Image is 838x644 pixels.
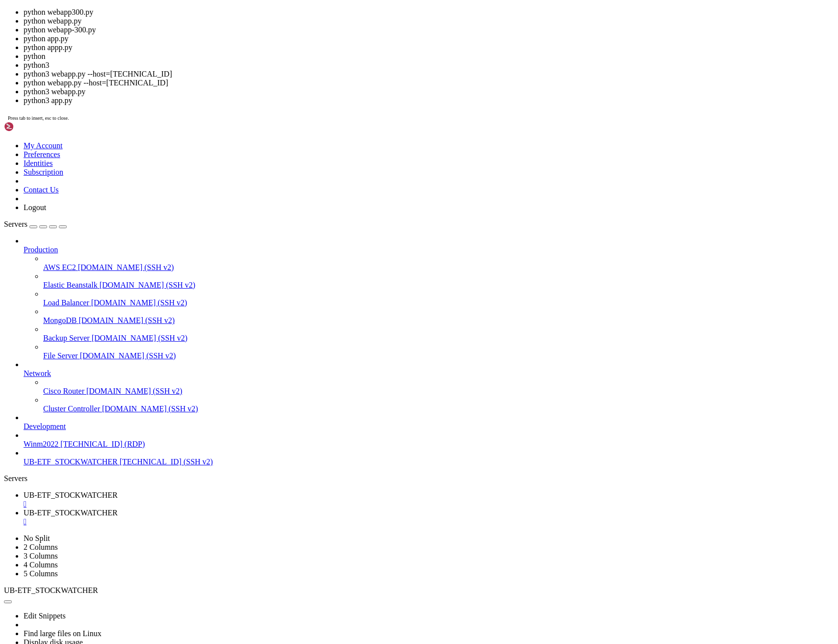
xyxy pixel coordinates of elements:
span: [DOMAIN_NAME] (SSH v2) [91,298,187,307]
x-row: NaNs for [DOMAIN_NAME] on required indicators; skipping. [4,249,710,257]
li: Winm2022 [TECHNICAL_ID] (RDP) [24,431,834,449]
x-row: Email sent. [4,322,710,330]
div: Servers [4,474,834,483]
span: Load Balancer [43,298,89,307]
x-row: NaNs for [DOMAIN_NAME] on required indicators; skipping. [4,339,710,347]
x-row: NaNs for [DOMAIN_NAME] on required indicators; skipping. [4,355,710,363]
a: Production [24,245,834,254]
x-row: (venv) : $ python [4,28,710,37]
span: UB-ETF_STOCKWATCHER [24,509,118,517]
x-row: * Detected change in '/home/ubuntu/asx-app/webapp300.py', reloading [4,535,710,543]
li: python3 webapp.py [24,87,834,96]
x-row: Email sent. [4,518,710,526]
li: python appp.py [24,43,834,52]
x-row: NaNs for [DOMAIN_NAME] on required indicators; skipping. [4,363,710,372]
x-row: NaNs for [DOMAIN_NAME] on required indicators; skipping. [4,510,710,518]
x-row: NaNs for [DOMAIN_NAME] on required indicators; skipping. [4,453,710,461]
x-row: NaNs for [DOMAIN_NAME] on required indicators; skipping. [4,371,710,379]
li: UB-ETF_STOCKWATCHER [TECHNICAL_ID] (SSH v2) [24,449,834,466]
a: Winm2022 [TECHNICAL_ID] (RDP) [24,440,834,449]
span: Network [24,369,51,377]
span: [TECHNICAL_ID] (SSH v2) [120,457,213,466]
a: Cisco Router [DOMAIN_NAME] (SSH v2) [43,387,834,396]
li: Development [24,413,834,431]
a: Backup Server [DOMAIN_NAME] (SSH v2) [43,334,834,343]
li: python webapp300.py [24,8,834,17]
span: MongoDB [43,316,77,324]
x-row: * Running on [URL][TECHNICAL_ID] [4,61,710,69]
x-row: [TECHNICAL_ID] - - [[DATE] 16:31:12] "GET / HTTP/1.1" 200 - [4,429,710,437]
a: UB-ETF_STOCKWATCHER [TECHNICAL_ID] (SSH v2) [24,457,834,466]
li: Elastic Beanstalk [DOMAIN_NAME] (SSH v2) [43,272,834,290]
x-row: NaNs for [DOMAIN_NAME] on required indicators; skipping. [4,477,710,485]
span: \x16\x03\x01\x00Ê\x01\x00\x00Æ\x03\x034éÉÔ¼Ì­?Ï\x93í&\x95\x02ã\x80þ7\x12áæ\x9f [153,233,455,241]
li: Backup Server [DOMAIN_NAME] (SSH v2) [43,325,834,343]
span: [DOMAIN_NAME] (SSH v2) [78,263,174,271]
a: 4 Columns [24,561,58,569]
x-row: NaNs for [DOMAIN_NAME] on required indicators; skipping. [4,151,710,159]
a: Cluster Controller [DOMAIN_NAME] (SSH v2) [43,404,834,413]
x-row: (venv) : $ python webapp300.py [4,12,710,21]
a: Network [24,369,834,378]
li: Load Balancer [DOMAIN_NAME] (SSH v2) [43,290,834,307]
li: Cisco Router [DOMAIN_NAME] (SSH v2) [43,378,834,396]
li: Network [24,360,834,413]
span: [DOMAIN_NAME] (SSH v2) [80,351,176,360]
span: Development [24,422,66,430]
li: Cluster Controller [DOMAIN_NAME] (SSH v2) [43,396,834,413]
span: ubuntu@vps-d35ccc65 [27,20,102,28]
x-row: NaNs for [DOMAIN_NAME] on required indicators; skipping. [4,436,710,445]
span: Press tab to insert, esc to close. [8,115,69,121]
span: Production [24,245,58,254]
x-row: NaNs for [DOMAIN_NAME] on required indicators; skipping. [4,314,710,322]
x-row: * Debug mode: on [4,28,710,37]
x-row: NaNs for [DOMAIN_NAME] on required indicators; skipping. [4,118,710,127]
span: ubuntu@vps-d35ccc65 [27,12,102,20]
x-row: [TECHNICAL_ID] - - [[DATE] 15:46:44] " " 400 - [4,233,710,241]
a: Logout [24,203,46,212]
div: (44, 3) [186,28,190,37]
span: File Server [43,351,78,360]
span: Press CTRL+C to quit [4,69,82,77]
x-row: * Restarting with stat [4,78,710,86]
span: ubuntu@vps-d35ccc65 [27,4,102,12]
a: My Account [24,141,63,150]
x-row: (venv) : $ vi webapp300.py [4,4,710,12]
a: UB-ETF_STOCKWATCHER [24,491,834,509]
span: [DOMAIN_NAME] (SSH v2) [92,334,188,342]
a: Contact Us [24,186,59,194]
span: ~/asx-app [106,4,141,12]
a: Edit Snippets [24,612,66,620]
li: python [24,52,834,61]
span: [DOMAIN_NAME] (SSH v2) [102,404,198,413]
span: Winm2022 [24,440,58,448]
x-row: NaNs for [DOMAIN_NAME] on required indicators; skipping. [4,281,710,290]
a: 2 Columns [24,543,58,551]
a:  [24,500,834,509]
x-row: NaNs for [DOMAIN_NAME] on required indicators; skipping. [4,306,710,314]
span: WARNING: This is a development server. Do not use it in a production deployment. Use a production... [4,37,467,45]
x-row: * Debugger is active! [4,85,710,94]
li: python webapp.py --host=[TECHNICAL_ID] [24,79,834,87]
a: 5 Columns [24,569,58,578]
span: [TECHNICAL_ID] - - [[DATE] 15:46:44] code 400, message Bad request version ('À\x13À') [4,200,338,208]
span: UB-ETF_STOCKWATCHER [24,457,118,466]
a: Development [24,422,834,431]
span: [DOMAIN_NAME] (SSH v2) [86,387,183,395]
x-row: NaNs for [DOMAIN_NAME] on required indicators; skipping. [4,379,710,388]
x-row: NaNs for [DOMAIN_NAME] on required indicators; skipping. [4,396,710,404]
a: AWS EC2 [DOMAIN_NAME] (SSH v2) [43,263,834,272]
x-row: * Running on all addresses ([TECHNICAL_ID]) [4,45,710,53]
a:  [24,517,834,526]
a: MongoDB [DOMAIN_NAME] (SSH v2) [43,316,834,325]
x-row: Email sent. [4,420,710,429]
x-row: [TECHNICAL_ID] - - [[DATE] 17:02:20] "GET / HTTP/1.1" 200 - [4,526,710,535]
x-row: NaNs for [DOMAIN_NAME] on required indicators; skipping. [4,110,710,118]
x-row: * Restarting with stat [4,542,710,551]
x-row: * Debugger PIN: [PHONE_NUMBER] [4,559,710,567]
x-row: NaNs for [DOMAIN_NAME] on required indicators; skipping. [4,469,710,478]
